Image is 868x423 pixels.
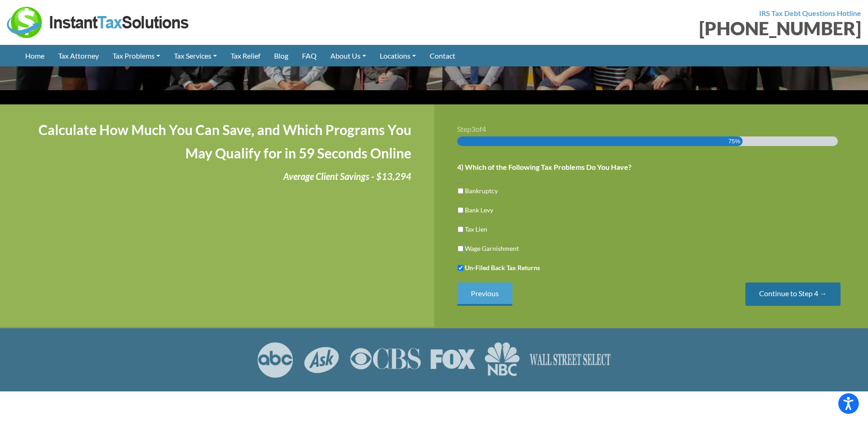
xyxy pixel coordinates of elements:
img: NBC [485,342,520,378]
a: Tax Relief [224,45,267,66]
strong: IRS Tax Debt Questions Hotline [759,9,861,17]
input: Continue to Step 4 → [745,282,841,306]
span: 3 [471,125,475,133]
a: Tax Problems [106,45,167,66]
img: CBS [350,342,421,378]
i: Average Client Savings - $13,294 [283,171,411,182]
input: Previous [457,282,512,306]
img: ASK [303,342,340,378]
span: 4 [482,125,486,133]
span: 75% [728,136,740,146]
a: Tax Services [167,45,224,66]
a: Tax Attorney [51,45,106,66]
h3: Step of [457,125,846,133]
div: [PHONE_NUMBER] [441,19,862,38]
label: Wage Garnishment [465,244,519,253]
h4: Calculate How Much You Can Save, and Which Programs You May Qualify for in 59 Seconds Online [23,118,411,165]
a: About Us [323,45,373,66]
img: Instant Tax Solutions Logo [7,7,190,38]
label: 4) Which of the Following Tax Problems Do You Have? [457,163,631,172]
a: Locations [373,45,423,66]
label: Bankruptcy [465,186,498,195]
a: Blog [267,45,295,66]
img: FOX [430,342,475,378]
label: Bank Levy [465,205,493,215]
a: Contact [423,45,462,66]
img: Wall Street Select [529,342,612,378]
label: Tax Lien [465,224,487,234]
img: ABC [257,342,294,378]
a: Home [18,45,51,66]
label: Un-Filed Back Tax Returns [465,263,540,272]
a: Instant Tax Solutions Logo [7,17,190,26]
a: FAQ [295,45,323,66]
